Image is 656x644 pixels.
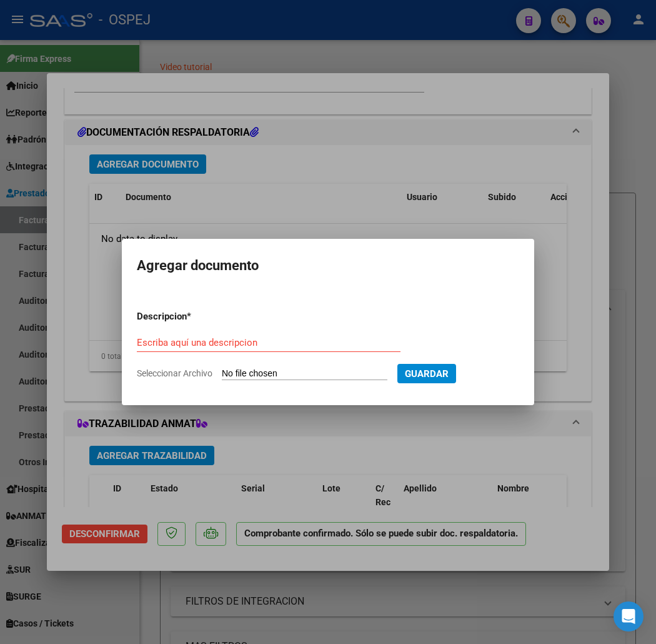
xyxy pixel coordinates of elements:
[137,254,519,278] h2: Agregar documento
[405,368,449,380] span: Guardar
[614,601,644,631] div: Open Intercom Messenger
[397,364,456,383] button: Guardar
[137,309,252,324] p: Descripcion
[137,368,212,378] span: Seleccionar Archivo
